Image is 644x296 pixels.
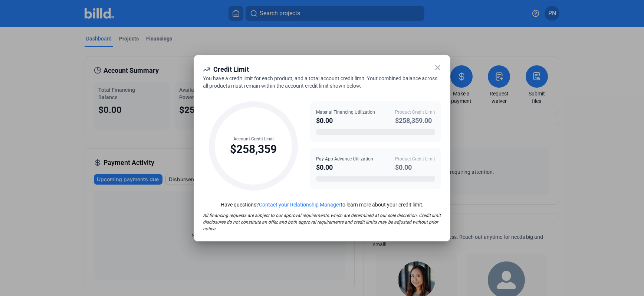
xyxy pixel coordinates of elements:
div: Account Credit Limit [230,136,277,142]
div: $0.00 [316,162,373,173]
a: Contact your Relationship Manager [259,202,341,208]
div: $258,359 [230,142,277,156]
div: $0.00 [316,116,375,126]
div: Product Credit Limit [395,109,435,116]
div: Material Financing Utilization [316,109,375,116]
span: All financing requests are subject to our approval requirements, which are determined at our sole... [203,213,441,231]
div: Product Credit Limit [395,156,435,162]
span: You have a credit limit for each product, and a total account credit limit. Your combined balance... [203,75,437,89]
span: Credit Limit [213,65,249,73]
div: Pay App Advance Utilization [316,156,373,162]
div: $0.00 [395,162,435,173]
div: $258,359.00 [395,116,435,126]
span: Have questions? to learn more about your credit limit. [221,202,424,208]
